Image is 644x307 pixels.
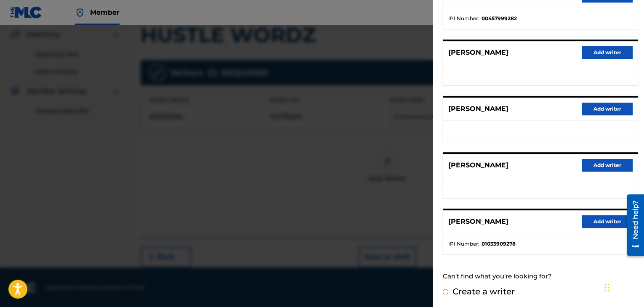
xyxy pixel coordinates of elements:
[448,240,479,248] span: IPI Number :
[90,8,120,17] span: Member
[582,159,633,172] button: Add writer
[602,267,644,307] iframe: Chat Widget
[75,8,85,18] img: Top Rightsholder
[448,160,508,170] p: [PERSON_NAME]
[448,217,508,227] p: [PERSON_NAME]
[604,275,609,300] div: Drag
[582,215,633,228] button: Add writer
[620,191,644,259] iframe: Resource Center
[482,240,516,248] strong: 01033909278
[452,286,515,296] label: Create a writer
[443,267,638,286] div: Can't find what you're looking for?
[448,48,508,58] p: [PERSON_NAME]
[448,104,508,114] p: [PERSON_NAME]
[582,46,633,59] button: Add writer
[10,6,43,19] img: MLC Logo
[582,103,633,115] button: Add writer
